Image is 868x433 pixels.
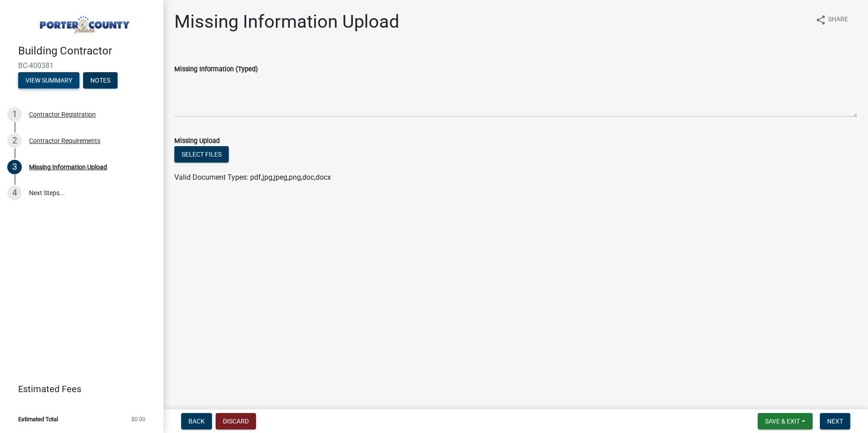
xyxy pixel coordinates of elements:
button: Discard [216,413,256,429]
span: Estimated Total [18,416,58,422]
span: Share [828,15,848,25]
button: Next [820,413,850,429]
span: Back [188,418,205,425]
span: Next [827,418,843,425]
label: Missing Information (Typed) [174,66,258,73]
wm-modal-confirm: Notes [83,77,118,84]
a: Estimated Fees [7,380,149,398]
div: Contractor Requirements [29,138,100,144]
button: View Summary [18,72,79,89]
span: Save & Exit [765,418,800,425]
span: Valid Document Types: pdf,jpg,jpeg,png,doc,docx [174,173,331,182]
wm-modal-confirm: Summary [18,77,79,84]
button: Notes [83,72,118,89]
label: Missing Upload [174,138,220,144]
span: BC-400381 [18,61,145,70]
h4: Building Contractor [18,44,156,58]
button: Save & Exit [758,413,813,429]
div: 4 [7,186,22,200]
button: Select files [174,146,229,162]
div: Missing Information Upload [29,164,107,170]
img: Porter County, Indiana [18,10,149,35]
div: 2 [7,133,22,148]
div: 1 [7,107,22,122]
span: $0.00 [131,416,145,422]
h1: Missing Information Upload [174,11,399,33]
div: Contractor Registration [29,111,96,118]
button: Back [181,413,212,429]
div: 3 [7,160,22,174]
i: share [815,15,826,25]
button: shareShare [808,11,855,29]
